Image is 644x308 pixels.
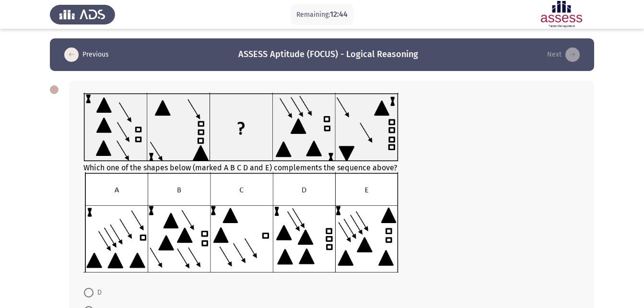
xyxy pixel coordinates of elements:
button: load previous page [61,47,112,62]
img: UkFYYV8wODhfQS5wbmcxNjkxMzI5ODg1MDM0.png [83,93,398,161]
div: Which one of the shapes below (marked A B C D and E) complements the sequence above? [83,93,580,274]
img: Assessment logo of ASSESS Focus 4 Module Assessment (EN/AR) (Advanced - IB) [529,1,594,28]
p: Remaining: [296,9,348,21]
img: UkFYYV8wODhfQi5wbmcxNjkxMzI5ODk2OTU4.png [83,172,398,272]
span: D [94,287,102,298]
span: 12:44 [330,10,348,19]
button: load next page [544,47,583,62]
h3: ASSESS Aptitude (FOCUS) - Logical Reasoning [238,48,418,60]
img: Assess Talent Management logo [50,1,115,28]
